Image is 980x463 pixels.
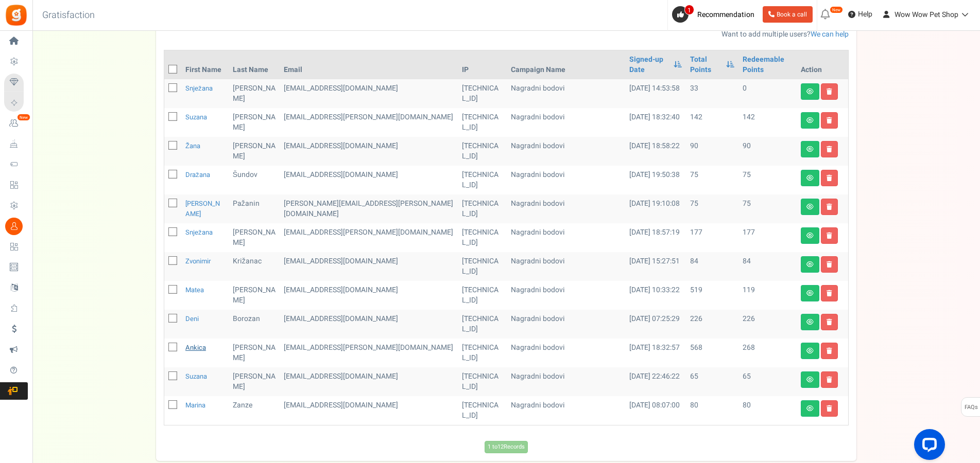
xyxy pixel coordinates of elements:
a: Redeemable Points [743,55,793,75]
a: Žana [185,141,200,151]
i: Delete user [827,233,832,239]
td: Šundov [229,166,280,194]
th: Email [280,50,458,79]
i: Delete user [827,204,832,210]
a: Snježana [185,227,213,237]
td: [PERSON_NAME] [229,223,280,252]
td: Nagradni bodovi [507,310,625,339]
span: Wow Wow Pet Shop [895,9,958,20]
span: Help [855,9,872,20]
td: [DATE] 18:57:19 [625,223,686,252]
a: Ankica [185,343,206,352]
td: 80 [738,396,797,425]
a: 1 Recommendation [672,6,759,23]
td: [EMAIL_ADDRESS][DOMAIN_NAME] [280,252,458,281]
td: [TECHNICAL_ID] [458,339,507,367]
td: Nagradni bodovi [507,79,625,108]
td: 142 [738,108,797,137]
a: Help [844,6,876,23]
td: [DATE] 18:32:57 [625,339,686,367]
td: [DATE] 19:10:08 [625,194,686,223]
i: View details [806,146,814,152]
td: [PERSON_NAME] [229,367,280,396]
td: [PERSON_NAME] [229,281,280,310]
i: Delete user [827,88,832,95]
a: We can help [811,29,849,40]
td: [PERSON_NAME][EMAIL_ADDRESS][PERSON_NAME][DOMAIN_NAME] [280,194,458,223]
td: [EMAIL_ADDRESS][DOMAIN_NAME] [280,281,458,310]
td: [TECHNICAL_ID] [458,252,507,281]
td: 65 [738,367,797,396]
i: View details [806,405,814,412]
td: [PERSON_NAME] [229,137,280,166]
td: [DATE] 08:07:00 [625,396,686,425]
i: Delete user [827,290,832,296]
td: [TECHNICAL_ID] [458,281,507,310]
td: [DATE] 18:58:22 [625,137,686,166]
td: [TECHNICAL_ID] [458,137,507,166]
i: View details [806,319,814,325]
td: Nagradni bodovi [507,108,625,137]
a: [PERSON_NAME] [185,199,220,219]
i: Delete user [827,319,832,325]
i: View details [806,204,814,210]
td: [EMAIL_ADDRESS][PERSON_NAME][DOMAIN_NAME] [280,223,458,252]
td: [TECHNICAL_ID] [458,108,507,137]
td: [DATE] 15:27:51 [625,252,686,281]
a: Deni [185,314,199,324]
td: Križanac [229,252,280,281]
a: Marina [185,400,205,410]
td: 75 [738,194,797,223]
p: Want to add multiple users? [397,29,849,40]
td: 84 [738,252,797,281]
i: View details [806,261,814,268]
td: [EMAIL_ADDRESS][DOMAIN_NAME] [280,137,458,166]
td: 84 [686,252,738,281]
td: Nagradni bodovi [507,396,625,425]
th: Action [797,50,848,79]
i: Delete user [827,405,832,412]
td: [DATE] 07:25:29 [625,310,686,339]
td: 90 [686,137,738,166]
td: 33 [686,79,738,108]
i: Delete user [827,146,832,152]
td: customer [280,396,458,425]
a: New [4,115,28,132]
a: Snježana [185,83,213,93]
td: [PERSON_NAME] [229,339,280,367]
td: 90 [738,137,797,166]
td: 75 [738,166,797,194]
td: Nagradni bodovi [507,137,625,166]
i: Delete user [827,117,832,123]
i: Delete user [827,348,832,354]
span: Recommendation [697,9,754,20]
td: 119 [738,281,797,310]
i: Delete user [827,175,832,181]
th: First Name [181,50,229,79]
a: Zvonimir [185,256,211,266]
th: IP [458,50,507,79]
td: Nagradni bodovi [507,252,625,281]
td: [DATE] 10:33:22 [625,281,686,310]
i: Delete user [827,261,832,268]
td: Nagradni bodovi [507,367,625,396]
i: Delete user [827,377,832,383]
td: [TECHNICAL_ID] [458,310,507,339]
h3: Gratisfaction [31,5,106,26]
td: [PERSON_NAME] [229,108,280,137]
td: [TECHNICAL_ID] [458,367,507,396]
i: View details [806,88,814,95]
i: View details [806,117,814,123]
td: Nagradni bodovi [507,339,625,367]
td: Borozan [229,310,280,339]
td: [TECHNICAL_ID] [458,79,507,108]
td: customer [280,339,458,367]
td: [TECHNICAL_ID] [458,223,507,252]
td: 75 [686,194,738,223]
i: View details [806,175,814,181]
img: Gratisfaction [5,4,28,27]
td: Nagradni bodovi [507,194,625,223]
td: [DATE] 22:46:22 [625,367,686,396]
i: View details [806,377,814,383]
